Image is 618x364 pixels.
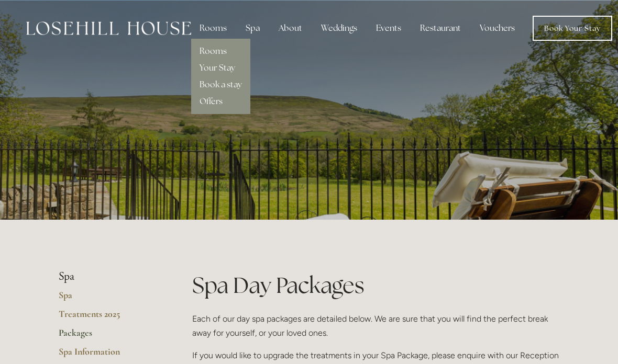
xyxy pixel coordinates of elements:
a: Book Your Stay [533,16,612,41]
a: Offers [200,96,223,107]
div: Restaurant [412,18,469,39]
div: Events [368,18,410,39]
div: Weddings [313,18,366,39]
a: Spa [59,289,159,308]
a: Vouchers [471,18,523,39]
a: Book a stay [200,79,242,90]
a: Treatments 2025 [59,308,159,327]
div: Spa [237,18,268,39]
li: Spa [59,270,159,283]
a: Your Stay [200,62,235,73]
a: Rooms [200,45,227,56]
img: Losehill House [26,21,191,35]
a: Packages [59,327,159,346]
h1: Spa Day Packages [192,270,559,301]
div: Rooms [191,18,235,39]
p: Each of our day spa packages are detailed below. We are sure that you will find the perfect break... [192,312,559,340]
div: About [270,18,311,39]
